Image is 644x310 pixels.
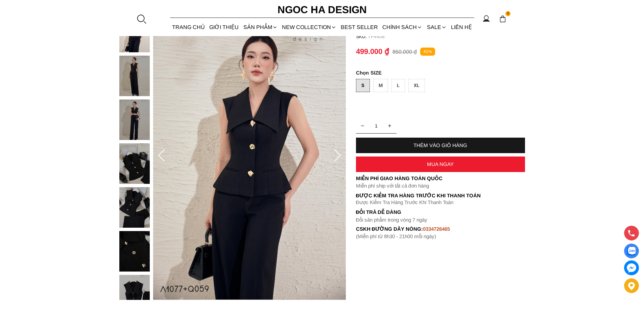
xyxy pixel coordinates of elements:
[356,47,389,56] p: 499.000 ₫
[241,18,280,36] div: SẢN PHẨM
[170,18,207,36] a: TRANG CHỦ
[356,209,525,215] h6: Đổi trả dễ dàng
[356,175,443,181] font: Miễn phí giao hàng toàn quốc
[207,18,241,36] a: GIỚI THIỆU
[339,18,380,36] a: BEST SELLER
[368,34,525,39] p: TP4408
[356,119,397,133] input: Quantity input
[627,247,636,255] img: Display image
[356,70,525,76] p: SIZE
[119,143,150,184] img: Desi Top_ Áo Vest Vai Chờm Đính Cúc Dáng Lửng Màu Đen A1077_mini_3
[119,56,150,96] img: Desi Top_ Áo Vest Vai Chờm Đính Cúc Dáng Lửng Màu Đen A1077_mini_1
[356,79,370,92] div: S
[373,79,388,92] div: M
[356,183,429,189] font: Miễn phí ship với tất cả đơn hàng
[423,226,450,232] font: 0334726465
[624,244,639,258] a: Display image
[119,100,150,140] img: Desi Top_ Áo Vest Vai Chờm Đính Cúc Dáng Lửng Màu Đen A1077_mini_2
[449,18,474,36] a: LIÊN HỆ
[624,260,639,275] a: messenger
[499,15,506,23] img: img-CART-ICON-ksit0nf1
[356,217,428,223] font: Đổi sản phẩm trong vòng 7 ngày
[391,79,405,92] div: L
[356,34,368,39] h6: SKU:
[280,18,338,36] a: NEW COLLECTION
[425,18,449,36] a: SALE
[356,193,525,199] p: Được Kiểm Tra Hàng Trước Khi Thanh Toán
[271,2,373,18] a: Ngoc Ha Design
[356,161,525,167] div: MUA NGAY
[356,233,436,239] font: (Miễn phí từ 8h30 - 21h00 mỗi ngày)
[153,12,346,300] img: Desi Top_ Áo Vest Vai Chờm Đính Cúc Dáng Lửng Màu Đen A1077_0
[119,187,150,228] img: Desi Top_ Áo Vest Vai Chờm Đính Cúc Dáng Lửng Màu Đen A1077_mini_4
[420,48,435,56] p: 41%
[356,226,423,232] font: cskh đường dây nóng:
[119,231,150,272] img: Desi Top_ Áo Vest Vai Chờm Đính Cúc Dáng Lửng Màu Đen A1077_mini_5
[380,18,425,36] div: Chính sách
[392,49,417,55] p: 850.000 ₫
[356,142,525,148] div: THÊM VÀO GIỎ HÀNG
[505,11,511,17] span: 0
[408,79,425,92] div: XL
[356,199,525,205] p: Được Kiểm Tra Hàng Trước Khi Thanh Toán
